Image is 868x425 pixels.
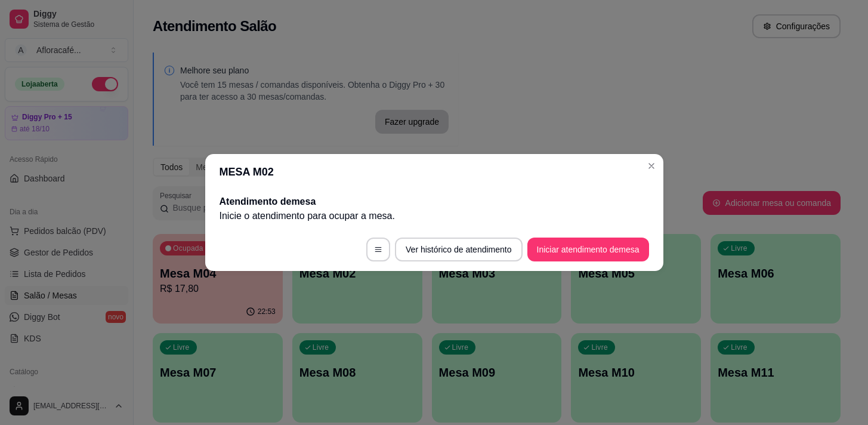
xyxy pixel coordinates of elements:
h2: Atendimento de mesa [220,195,649,209]
button: Ver histórico de atendimento [395,238,522,261]
button: Iniciar atendimento demesa [527,238,649,261]
button: Close [642,156,661,175]
p: Inicie o atendimento para ocupar a mesa . [220,209,649,223]
header: MESA M02 [205,154,663,190]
